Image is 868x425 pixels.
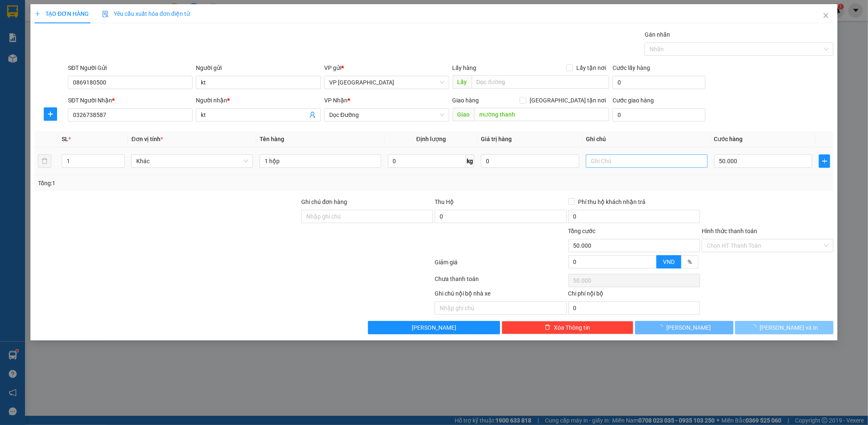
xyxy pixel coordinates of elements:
input: Ghi chú đơn hàng [301,210,433,223]
span: delete [545,324,550,331]
input: 0 [481,154,579,168]
button: delete [38,154,51,168]
div: Giảm giá [434,258,568,272]
span: VND [663,258,675,265]
label: Cước lấy hàng [613,65,650,71]
span: Lấy tận nơi [573,63,609,72]
span: kg [466,154,474,168]
span: Cước hàng [714,136,743,142]
button: [PERSON_NAME] và In [735,321,833,334]
div: Tổng: 1 [38,179,335,188]
span: Thu Hộ [435,199,454,205]
input: Nhập ghi chú [435,301,566,315]
button: [PERSON_NAME] [635,321,733,334]
div: Người gửi [196,63,321,72]
input: Cước giao hàng [613,108,705,122]
label: Hình thức thanh toán [702,228,757,234]
span: Yêu cầu xuất hóa đơn điện tử [102,10,190,17]
span: loading [750,324,760,330]
th: Ghi chú [583,131,711,147]
span: Lấy hàng [453,65,477,71]
button: deleteXóa Thông tin [502,321,633,334]
button: plus [819,154,830,168]
span: [PERSON_NAME] và In [760,323,818,332]
span: Dọc Đường [329,109,444,121]
span: VP Nhận [324,97,348,104]
button: Close [814,4,838,27]
input: Cước lấy hàng [613,76,705,89]
span: Tên hàng [260,136,284,142]
span: Lấy [453,75,472,89]
span: Tổng cước [568,228,596,234]
span: close [823,12,829,19]
div: VP gửi [324,63,449,72]
div: Người nhận [196,96,321,105]
span: [PERSON_NAME] [412,323,456,332]
span: Giao hàng [453,97,479,104]
span: SL [62,136,68,142]
span: Đơn vị tính [131,136,163,142]
label: Gán nhãn [645,31,670,38]
input: VD: Bàn, Ghế [260,154,381,168]
span: plus [35,11,40,17]
span: Phí thu hộ khách nhận trả [575,197,649,206]
input: Dọc đường [472,75,609,89]
button: plus [44,107,57,121]
span: loading [657,324,666,330]
span: Khác [136,155,248,167]
span: VP Mỹ Đình [329,76,444,89]
img: icon [102,11,109,17]
label: Ghi chú đơn hàng [301,199,347,205]
div: Chi phí nội bộ [568,289,700,301]
span: plus [44,111,57,117]
input: Dọc đường [475,108,609,121]
span: user-add [309,112,316,118]
span: Giao [453,108,475,121]
span: [GEOGRAPHIC_DATA] tận nơi [526,96,609,105]
div: SĐT Người Gửi [68,63,193,72]
span: Giá trị hàng [481,136,512,142]
input: Ghi Chú [586,154,708,168]
span: [PERSON_NAME] [666,323,711,332]
label: Cước giao hàng [613,97,654,104]
button: [PERSON_NAME] [368,321,500,334]
div: SĐT Người Nhận [68,96,193,105]
span: TẠO ĐƠN HÀNG [35,10,89,17]
span: Định lượng [416,136,446,142]
span: Xóa Thông tin [554,323,590,332]
div: Chưa thanh toán [434,274,568,289]
div: Ghi chú nội bộ nhà xe [435,289,566,301]
span: plus [819,158,830,164]
span: % [688,258,692,265]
